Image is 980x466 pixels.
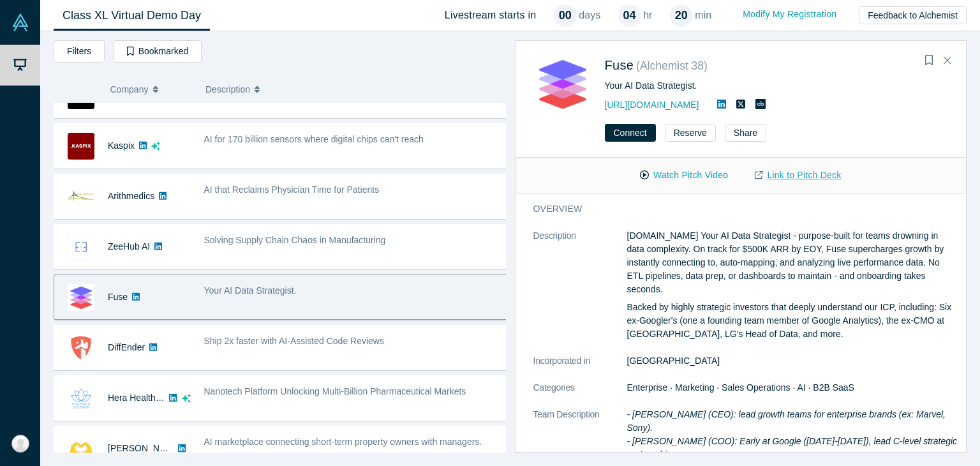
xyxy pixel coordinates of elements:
img: ZeeHub AI's Logo [68,234,94,260]
h3: overview [533,202,940,216]
button: Bookmark [920,52,938,70]
div: 00 [554,4,576,27]
span: AI that Reclaims Physician Time for Patients [204,184,380,195]
a: Fuse [108,292,128,302]
span: Your AI Data Strategist. [204,285,297,296]
dt: Incorporated in [533,354,627,381]
dt: Description [533,229,627,354]
img: DiffEnder's Logo [68,334,94,361]
button: Watch Pitch Video [627,164,741,186]
a: Class XL Virtual Demo Day [54,1,210,31]
a: Arithmedics [108,191,154,201]
h4: Livestream starts in [445,9,537,21]
button: Connect [605,124,656,142]
p: hr [643,8,652,23]
a: Hera Health Solutions [108,393,195,403]
button: Description [205,76,497,103]
div: 04 [618,4,641,27]
button: Filters [54,40,105,63]
a: Modify My Registration [729,3,850,26]
p: days [579,8,600,23]
svg: dsa ai sparkles [182,394,191,403]
button: Share [725,124,766,142]
button: Bookmarked [114,40,202,63]
a: Kaspix [108,140,135,151]
span: AI marketplace connecting short-term property owners with managers. [204,437,482,447]
em: - [PERSON_NAME] (COO): Early at Google ([DATE]-[DATE]), lead C-level strategic partnerships. [627,436,958,460]
em: - [PERSON_NAME] (CEO): lead growth teams for enterprise brands (ex: Marvel, Sony). [627,409,946,433]
span: Company [110,76,149,103]
span: Solving Supply Chain Chaos in Manufacturing [204,235,386,245]
span: Enterprise · Marketing · Sales Operations · AI · B2B SaaS [627,382,854,393]
img: Kaspix's Logo [68,133,94,160]
span: AI for 170 billion sensors where digital chips can't reach [204,134,424,144]
img: Arithmedics's Logo [68,183,94,210]
p: [DOMAIN_NAME] Your AI Data Strategist - purpose-built for teams drowning in data complexity. On t... [627,229,958,296]
a: DiffEnder [108,342,145,352]
span: Nanotech Platform Unlocking Multi-Billion Pharmaceutical Markets [204,386,466,396]
a: [PERSON_NAME] AI [108,443,191,453]
a: Link to Pitch Deck [741,164,854,186]
button: Company [110,76,193,103]
img: Alchemist Vault Logo [11,13,29,31]
small: ( Alchemist 38 ) [636,59,708,72]
a: [URL][DOMAIN_NAME] [605,100,699,110]
button: Feedback to Alchemist [859,6,967,24]
p: Backed by highly strategic investors that deeply understand our ICP, including: Six ex-Googler's ... [627,301,958,341]
a: Fuse [605,58,634,72]
span: Ship 2x faster with AI-Assisted Code Reviews [204,336,384,346]
dt: Categories [533,381,627,408]
button: Close [938,50,957,71]
img: Besty AI's Logo [68,435,94,462]
div: Your AI Data Strategist. [605,79,949,93]
button: Reserve [665,124,716,142]
img: Hera Health Solutions's Logo [68,385,94,412]
dd: [GEOGRAPHIC_DATA] [627,354,958,368]
svg: dsa ai sparkles [151,142,160,151]
img: Fuse's Logo [68,284,94,311]
img: Laert Davtyan's Account [11,435,29,453]
p: min [695,8,711,23]
div: 20 [670,4,692,27]
a: ZeeHub AI [108,241,150,252]
img: Fuse's Logo [533,55,591,113]
span: Description [205,76,250,103]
